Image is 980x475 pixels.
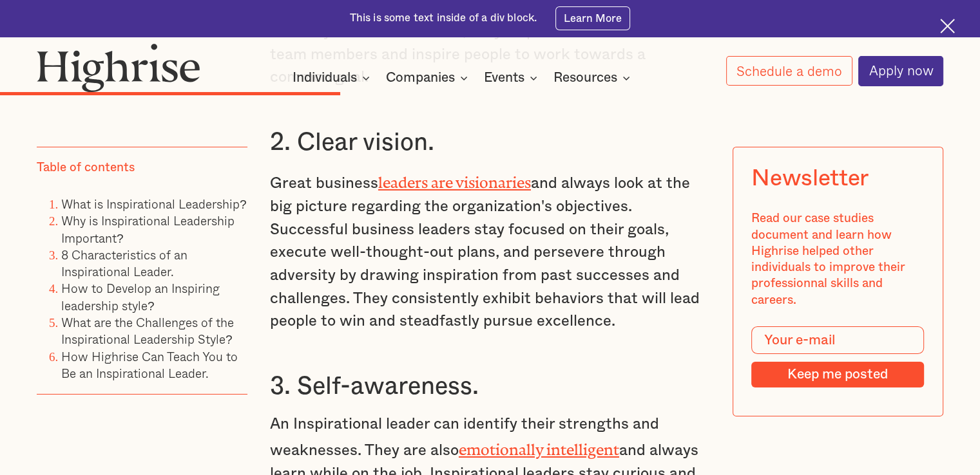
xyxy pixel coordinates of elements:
h3: 2. Clear vision. [270,127,710,158]
div: Resources [553,70,617,86]
input: Your e-mail [752,327,925,355]
img: Cross icon [940,19,955,33]
div: Events [484,70,541,86]
div: Table of contents [37,160,135,176]
a: Why is Inspirational Leadership Important? [61,212,235,247]
a: How Highrise Can Teach You to Be an Inspirational Leader. [61,347,238,382]
a: emotionally intelligent [459,441,619,451]
div: Companies [386,70,455,86]
a: 8 Characteristics of an Inspirational Leader. [61,245,187,281]
a: Schedule a demo [726,56,852,86]
a: Learn More [555,6,631,30]
a: leaders are visionaries [378,174,531,183]
form: Modal Form [752,327,925,388]
a: How to Develop an Inspiring leadership style? [61,279,220,315]
img: Highrise logo [37,43,200,93]
p: Great business and always look at the big picture regarding the organization's objectives. Succes... [270,169,710,333]
div: Newsletter [752,166,869,192]
div: This is some text inside of a div block. [350,11,537,26]
div: Read our case studies document and learn how Highrise helped other individuals to improve their p... [752,211,925,309]
h3: 3. Self-awareness. [270,371,710,402]
div: Resources [553,70,634,86]
div: Individuals [293,70,374,86]
div: Events [484,70,524,86]
div: Companies [386,70,472,86]
input: Keep me posted [752,362,925,387]
a: What is Inspirational Leadership? [61,194,247,213]
a: Apply now [858,56,943,86]
a: What are the Challenges of the Inspirational Leadership Style? [61,313,234,348]
div: Individuals [293,70,357,86]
